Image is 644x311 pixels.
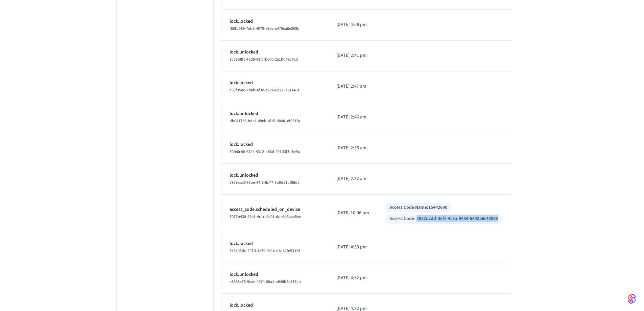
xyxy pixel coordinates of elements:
span: 9c7eb8fb-fad9-43fc-b600-2a1ffd4ec4c3 [230,57,298,62]
p: [DATE] 2:46 am [336,114,369,121]
span: db041736-bdc1-49eb-af15-d0401ef951fa [230,118,300,124]
p: [DATE] 4:32 pm [336,274,369,282]
p: [DATE] 10:06 pm [336,209,369,217]
p: lock.unlocked [230,172,320,179]
p: [DATE] 2:32 am [336,175,369,182]
p: lock.locked [230,240,320,247]
span: f60fb069-7eb8-4070-a9ae-a475ea6e209b [230,26,300,31]
p: [DATE] 2:47 am [336,83,369,90]
span: e8368e75-5eae-4974-86a1-b846b2e317cb [230,279,301,285]
p: [DATE] 4:33 pm [336,244,369,251]
p: lock.unlocked [230,49,320,56]
p: lock.locked [230,141,320,148]
span: 7959aaa0-f6be-44f8-8c77-8b9d51bf88d5 [230,180,300,185]
div: Access Code Name: 15442690 [389,204,447,211]
span: 7075b438-29e1-4c1c-8e01-dde645aaa5ee [230,214,301,220]
div: Access Code: 2832dcdd-3ef1-4c3a-9484-5642a6c48063 [389,215,498,222]
p: [DATE] 2:41 pm [336,52,369,59]
span: c93f35ec-7dab-4f3c-b126-6c22573e140a [230,87,300,93]
span: 50fe6c96-6144-4312-b86d-001d3f7d8e9a [230,149,300,155]
img: SeamLogoGradient.69752ec5.svg [628,293,636,304]
p: [DATE] 4:06 pm [336,21,369,28]
span: 512495dc-297d-4a79-921e-c3d42fe53324 [230,248,300,254]
p: lock.locked [230,18,320,25]
p: [DATE] 2:35 am [336,145,369,152]
p: access_code.scheduled_on_device [230,206,320,213]
p: lock.locked [230,80,320,87]
p: lock.unlocked [230,110,320,117]
p: lock.unlocked [230,271,320,278]
p: lock.locked [230,302,320,309]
